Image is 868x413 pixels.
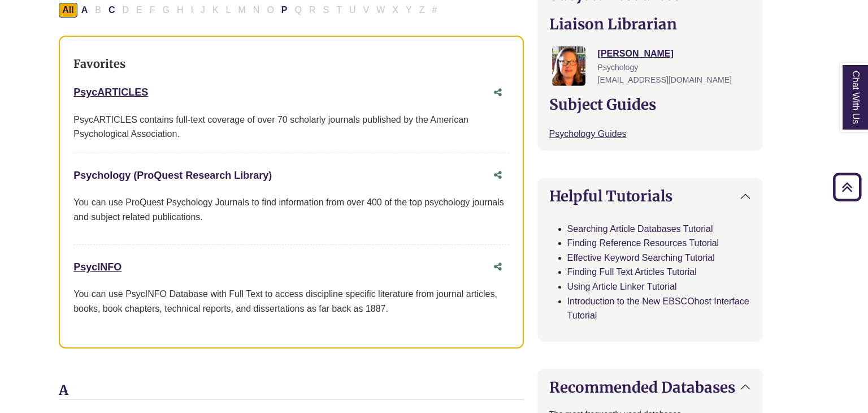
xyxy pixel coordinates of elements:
button: Share this database [487,82,509,104]
a: Back to Top [829,179,865,195]
h2: Subject Guides [549,96,751,113]
a: Effective Keyword Searching Tutorial [567,253,715,263]
img: Jessica Moore [552,46,586,86]
a: Searching Article Databases Tutorial [567,224,713,234]
button: Filter Results P [278,3,291,18]
h2: Liaison Librarian [549,15,751,33]
button: All [59,3,77,18]
h3: A [59,382,523,399]
div: PsycARTICLES contains full-text coverage of over 70 scholarly journals published by the American ... [73,113,509,141]
button: Helpful Tutorials [538,178,762,214]
button: Share this database [487,165,509,186]
span: Psychology [598,63,639,72]
a: Using Article Linker Tutorial [567,282,677,291]
button: Filter Results A [78,3,92,18]
button: Recommended Databases [538,369,762,405]
p: You can use ProQuest Psychology Journals to find information from over 400 of the top psychology ... [73,195,509,224]
a: Psychology Guides [549,129,627,139]
a: Finding Reference Resources Tutorial [567,238,719,248]
a: [PERSON_NAME] [598,49,674,58]
a: PsycINFO [73,261,121,273]
button: Filter Results C [105,3,119,18]
a: PsycARTICLES [73,87,148,98]
a: Psychology (ProQuest Research Library) [73,170,272,181]
button: Share this database [487,256,509,278]
div: Alpha-list to filter by first letter of database name [59,5,441,14]
h3: Favorites [73,57,509,71]
span: [EMAIL_ADDRESS][DOMAIN_NAME] [598,75,732,84]
div: You can use PsycINFO Database with Full Text to access discipline specific literature from journa... [73,287,509,316]
a: Finding Full Text Articles Tutorial [567,267,697,277]
a: Introduction to the New EBSCOhost Interface Tutorial [567,296,749,321]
